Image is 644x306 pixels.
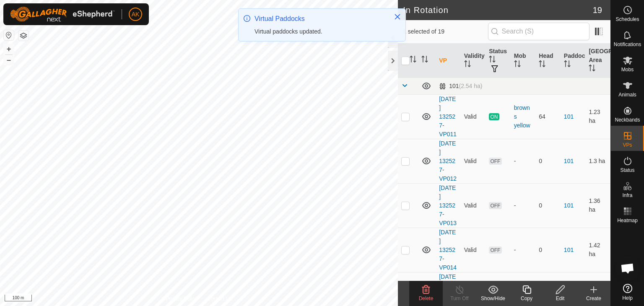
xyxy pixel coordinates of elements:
[4,55,14,65] button: –
[489,57,496,64] p-sorticon: Activate to sort
[577,295,610,302] div: Create
[4,44,14,54] button: +
[535,94,561,139] td: 64
[4,30,14,40] button: Reset Map
[585,139,610,183] td: 1.3 ha
[617,218,638,223] span: Heatmap
[614,42,641,47] span: Notifications
[132,10,140,19] span: AK
[439,96,457,137] a: [DATE] 132527-VP011
[419,296,434,301] span: Delete
[489,158,501,165] span: OFF
[443,295,476,302] div: Turn Off
[543,295,577,302] div: Edit
[510,295,543,302] div: Copy
[589,66,595,73] p-sorticon: Activate to sort
[461,139,486,183] td: Valid
[459,83,482,89] span: (2.54 ha)
[392,11,403,23] button: Close
[620,168,634,173] span: Status
[622,296,633,301] span: Help
[564,246,574,253] a: 101
[564,202,574,209] a: 101
[615,17,639,22] span: Schedules
[514,157,532,166] div: -
[421,57,428,64] p-sorticon: Activate to sort
[439,140,457,182] a: [DATE] 132527-VP012
[410,57,416,64] p-sorticon: Activate to sort
[615,117,640,122] span: Neckbands
[403,27,488,36] span: 1 selected of 19
[535,183,561,228] td: 0
[464,62,471,68] p-sorticon: Activate to sort
[623,143,632,148] span: VPs
[615,256,640,281] div: Open chat
[489,202,501,209] span: OFF
[439,83,482,90] div: 101
[439,184,457,226] a: [DATE] 132527-VP013
[461,228,486,272] td: Valid
[514,246,532,254] div: -
[514,104,532,130] div: browns yellow
[564,62,571,68] p-sorticon: Activate to sort
[535,228,561,272] td: 0
[585,228,610,272] td: 1.42 ha
[593,4,602,16] span: 19
[511,44,536,78] th: Mob
[585,94,610,139] td: 1.23 ha
[254,27,385,36] div: Virtual paddocks updated.
[539,62,545,68] p-sorticon: Activate to sort
[585,183,610,228] td: 1.36 ha
[461,183,486,228] td: Valid
[488,23,589,40] input: Search (S)
[535,139,561,183] td: 0
[611,280,644,304] a: Help
[564,158,574,164] a: 101
[621,67,634,72] span: Mobs
[436,44,461,78] th: VP
[461,44,486,78] th: Validity
[489,246,501,254] span: OFF
[10,7,115,22] img: Gallagher Logo
[514,201,532,210] div: -
[564,113,574,120] a: 101
[439,229,457,271] a: [DATE] 132527-VP014
[476,295,510,302] div: Show/Hide
[622,193,632,198] span: Infra
[254,14,385,24] div: Virtual Paddocks
[486,44,511,78] th: Status
[166,295,197,303] a: Privacy Policy
[461,94,486,139] td: Valid
[207,295,232,303] a: Contact Us
[489,113,499,120] span: ON
[561,44,586,78] th: Paddock
[535,44,561,78] th: Head
[618,92,636,97] span: Animals
[403,5,593,15] h2: In Rotation
[18,31,29,41] button: Map Layers
[585,44,610,78] th: [GEOGRAPHIC_DATA] Area
[514,62,521,68] p-sorticon: Activate to sort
